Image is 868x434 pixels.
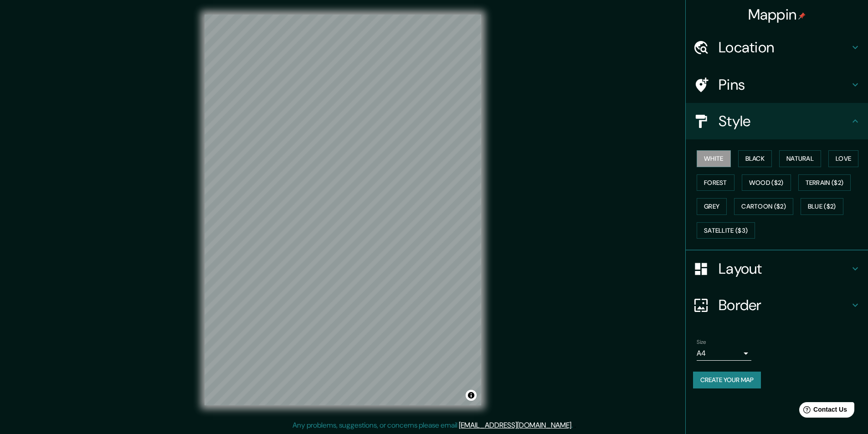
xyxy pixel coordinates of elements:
[293,420,573,431] p: Any problems, suggestions, or concerns please email .
[697,198,727,215] button: Grey
[686,250,868,287] div: Layout
[205,15,481,405] canvas: Map
[787,398,858,424] iframe: Help widget launcher
[697,174,734,191] button: Forest
[798,12,806,20] img: pin-icon.png
[719,76,850,94] h4: Pins
[719,38,850,56] h4: Location
[779,150,821,167] button: Natural
[459,420,571,430] a: [EMAIL_ADDRESS][DOMAIN_NAME]
[801,198,843,215] button: Blue ($2)
[686,103,868,139] div: Style
[734,198,793,215] button: Cartoon ($2)
[573,420,574,431] div: .
[719,260,850,278] h4: Layout
[697,150,731,167] button: White
[574,420,576,431] div: .
[719,296,850,314] h4: Border
[686,66,868,103] div: Pins
[828,150,858,167] button: Love
[697,338,706,346] label: Size
[719,112,850,130] h4: Style
[798,174,851,191] button: Terrain ($2)
[686,29,868,66] div: Location
[693,372,761,388] button: Create your map
[748,5,806,24] h4: Mappin
[697,222,755,239] button: Satellite ($3)
[686,287,868,323] div: Border
[697,346,751,361] div: A4
[466,390,477,401] button: Toggle attribution
[742,174,791,191] button: Wood ($2)
[738,150,772,167] button: Black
